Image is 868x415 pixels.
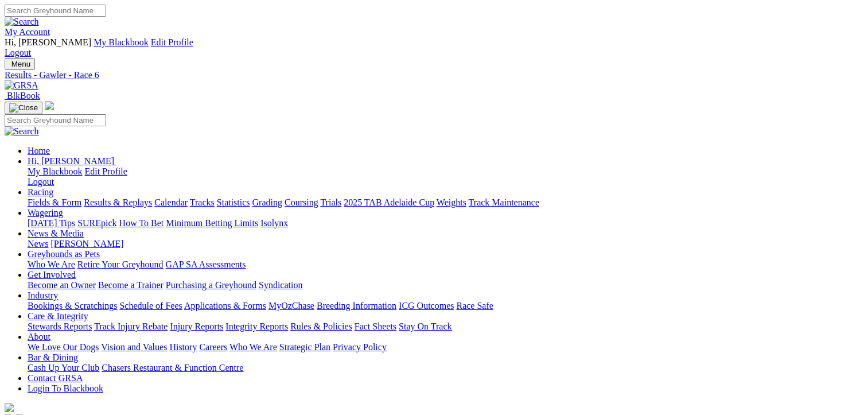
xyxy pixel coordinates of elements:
[119,301,182,311] a: Schedule of Fees
[28,146,50,156] a: Home
[28,156,116,166] a: Hi, [PERSON_NAME]
[28,373,83,383] a: Contact GRSA
[28,218,863,228] div: Wagering
[5,17,39,27] img: Search
[28,352,78,362] a: Bar & Dining
[5,114,106,126] input: Search
[285,197,318,207] a: Coursing
[399,301,454,311] a: ICG Outcomes
[28,332,50,342] a: About
[28,197,81,207] a: Fields & Form
[5,5,106,17] input: Search
[77,259,164,269] a: Retire Your Greyhound
[344,197,434,207] a: 2025 TAB Adelaide Cup
[279,342,330,352] a: Strategic Plan
[28,363,863,373] div: Bar & Dining
[84,197,152,207] a: Results & Replays
[5,58,35,70] button: Toggle navigation
[469,197,539,207] a: Track Maintenance
[94,321,168,331] a: Track Injury Rebate
[199,342,227,352] a: Careers
[28,259,863,270] div: Greyhounds as Pets
[28,239,48,249] a: News
[7,91,40,100] span: BlkBook
[28,321,863,332] div: Care & Integrity
[252,197,282,207] a: Grading
[28,270,76,280] a: Get Involved
[28,228,84,238] a: News & Media
[260,218,288,228] a: Isolynx
[28,208,63,218] a: Wagering
[5,37,91,47] span: Hi, [PERSON_NAME]
[28,342,99,352] a: We Love Our Dogs
[28,249,100,259] a: Greyhounds as Pets
[50,239,123,249] a: [PERSON_NAME]
[166,280,256,290] a: Purchasing a Greyhound
[268,301,314,311] a: MyOzChase
[5,102,42,114] button: Toggle navigation
[399,321,451,331] a: Stay On Track
[229,342,277,352] a: Who We Are
[5,403,14,412] img: logo-grsa-white.png
[151,37,193,47] a: Edit Profile
[5,27,50,37] a: My Account
[101,342,167,352] a: Vision and Values
[166,218,258,228] a: Minimum Betting Limits
[5,126,39,137] img: Search
[169,342,197,352] a: History
[166,259,246,269] a: GAP SA Assessments
[94,37,149,47] a: My Blackbook
[437,197,466,207] a: Weights
[28,363,99,373] a: Cash Up Your Club
[333,342,387,352] a: Privacy Policy
[119,218,164,228] a: How To Bet
[102,363,243,373] a: Chasers Restaurant & Function Centre
[456,301,493,311] a: Race Safe
[98,280,164,290] a: Become a Trainer
[28,321,92,331] a: Stewards Reports
[9,103,38,113] img: Close
[28,218,75,228] a: [DATE] Tips
[28,301,117,311] a: Bookings & Scratchings
[5,37,863,58] div: My Account
[28,301,863,311] div: Industry
[28,342,863,352] div: About
[184,301,266,311] a: Applications & Forms
[290,321,352,331] a: Rules & Policies
[28,280,96,290] a: Become an Owner
[355,321,396,331] a: Fact Sheets
[45,101,54,110] img: logo-grsa-white.png
[5,91,40,100] a: BlkBook
[28,239,863,249] div: News & Media
[317,301,396,311] a: Breeding Information
[28,166,83,176] a: My Blackbook
[5,70,863,80] a: Results - Gawler - Race 6
[11,60,30,68] span: Menu
[28,383,103,393] a: Login To Blackbook
[28,197,863,208] div: Racing
[259,280,302,290] a: Syndication
[28,280,863,290] div: Get Involved
[225,321,288,331] a: Integrity Reports
[5,48,31,57] a: Logout
[170,321,223,331] a: Injury Reports
[28,290,58,300] a: Industry
[190,197,215,207] a: Tracks
[154,197,188,207] a: Calendar
[28,166,863,187] div: Hi, [PERSON_NAME]
[28,187,53,197] a: Racing
[85,166,127,176] a: Edit Profile
[5,80,38,91] img: GRSA
[28,156,114,166] span: Hi, [PERSON_NAME]
[28,177,54,187] a: Logout
[28,311,88,321] a: Care & Integrity
[77,218,116,228] a: SUREpick
[320,197,341,207] a: Trials
[217,197,250,207] a: Statistics
[28,259,75,269] a: Who We Are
